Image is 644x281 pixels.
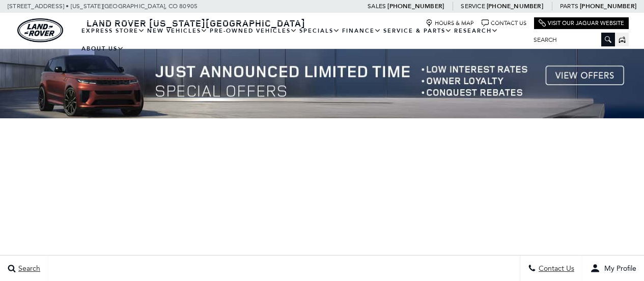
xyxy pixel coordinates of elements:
[341,22,382,40] a: Finance
[526,34,615,46] input: Search
[80,22,146,40] a: EXPRESS STORE
[80,22,526,58] nav: Main Navigation
[536,264,574,273] span: Contact Us
[298,22,341,40] a: Specials
[80,17,312,29] a: Land Rover [US_STATE][GEOGRAPHIC_DATA]
[80,40,125,58] a: About Us
[426,19,474,27] a: Hours & Map
[387,2,444,10] a: [PHONE_NUMBER]
[382,22,453,40] a: Service & Parts
[461,3,485,10] span: Service
[600,264,636,273] span: My Profile
[487,2,543,10] a: [PHONE_NUMBER]
[539,19,624,27] a: Visit Our Jaguar Website
[8,3,198,10] a: [STREET_ADDRESS] • [US_STATE][GEOGRAPHIC_DATA], CO 80905
[16,264,40,273] span: Search
[368,3,386,10] span: Sales
[17,18,63,42] a: land-rover
[560,3,578,10] span: Parts
[17,18,63,42] img: Land Rover
[482,19,526,27] a: Contact Us
[209,22,298,40] a: Pre-Owned Vehicles
[580,2,636,10] a: [PHONE_NUMBER]
[87,17,305,29] span: Land Rover [US_STATE][GEOGRAPHIC_DATA]
[453,22,499,40] a: Research
[582,256,644,281] button: user-profile-menu
[146,22,209,40] a: New Vehicles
